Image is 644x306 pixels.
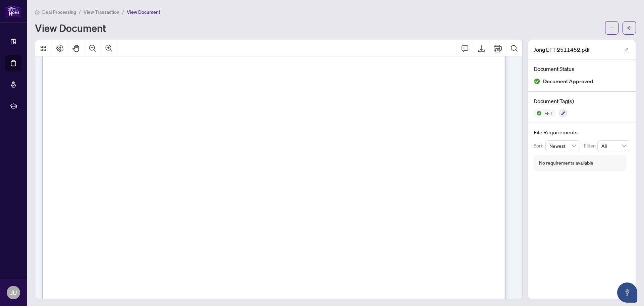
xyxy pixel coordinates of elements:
[127,9,160,15] span: View Document
[534,128,630,136] h4: File Requirements
[35,10,40,14] span: home
[549,141,576,151] span: Newest
[84,9,119,15] span: View Transaction
[122,8,124,16] li: /
[534,65,630,73] h4: Document Status
[627,26,632,30] span: arrow-left
[35,23,106,33] h1: View Document
[534,97,630,105] h4: Document Tag(s)
[42,9,76,15] span: Deal Processing
[539,159,593,167] div: No requirements available
[609,26,614,30] span: ellipsis
[617,282,637,303] button: Open asap
[534,109,542,117] img: Status Icon
[534,46,590,54] span: Jong EFT 2511452.pdf
[601,141,626,151] span: All
[543,77,593,86] span: Document Approved
[584,142,597,149] p: Filter:
[534,142,545,149] p: Sort:
[542,111,555,116] span: EFT
[624,48,629,52] span: edit
[5,5,21,17] img: logo
[10,288,17,297] span: JU
[79,8,81,16] li: /
[534,78,540,85] img: Document Status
